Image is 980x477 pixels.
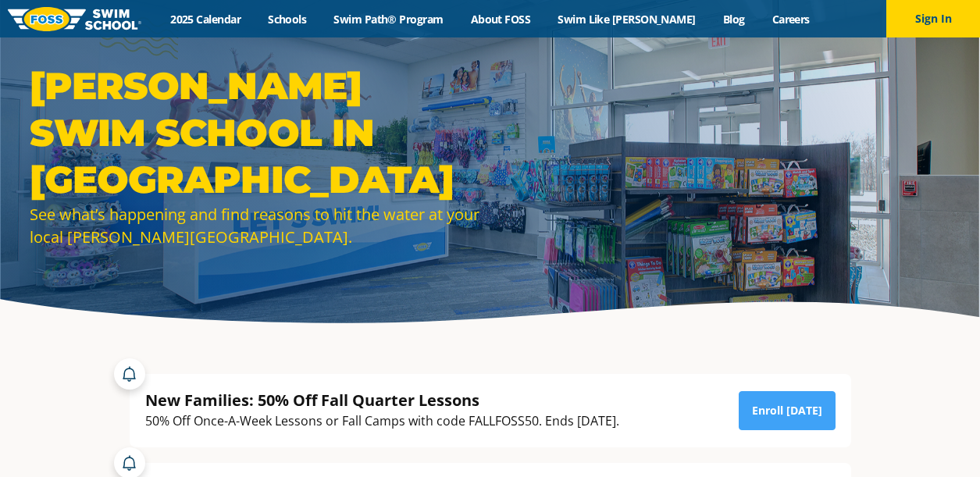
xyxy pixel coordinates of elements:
[709,12,758,27] a: Blog
[145,411,619,432] div: 50% Off Once-A-Week Lessons or Fall Camps with code FALLFOSS50. Ends [DATE].
[758,12,823,27] a: Careers
[544,12,710,27] a: Swim Like [PERSON_NAME]
[320,12,457,27] a: Swim Path® Program
[30,203,483,248] div: See what’s happening and find reasons to hit the water at your local [PERSON_NAME][GEOGRAPHIC_DATA].
[30,62,483,203] h1: [PERSON_NAME] Swim School in [GEOGRAPHIC_DATA]
[457,12,544,27] a: About FOSS
[145,390,619,411] div: New Families: 50% Off Fall Quarter Lessons
[157,12,255,27] a: 2025 Calendar
[739,391,836,430] a: Enroll [DATE]
[255,12,320,27] a: Schools
[8,7,141,31] img: FOSS Swim School Logo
